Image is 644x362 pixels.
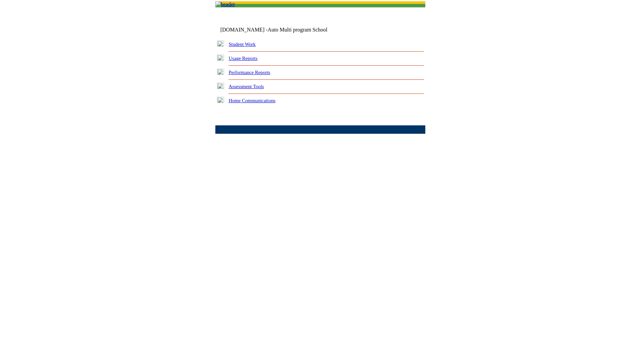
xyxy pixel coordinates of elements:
[217,97,224,103] img: plus.gif
[217,69,224,75] img: plus.gif
[217,83,224,89] img: plus.gif
[268,27,327,33] nobr: Auto Multi program School
[229,56,258,61] a: Usage Reports
[229,98,276,103] a: Home Communications
[229,84,264,89] a: Assessment Tools
[217,41,224,47] img: plus.gif
[217,55,224,61] img: plus.gif
[229,70,270,75] a: Performance Reports
[229,42,256,47] a: Student Work
[215,1,235,7] img: header
[220,27,344,33] td: [DOMAIN_NAME] -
